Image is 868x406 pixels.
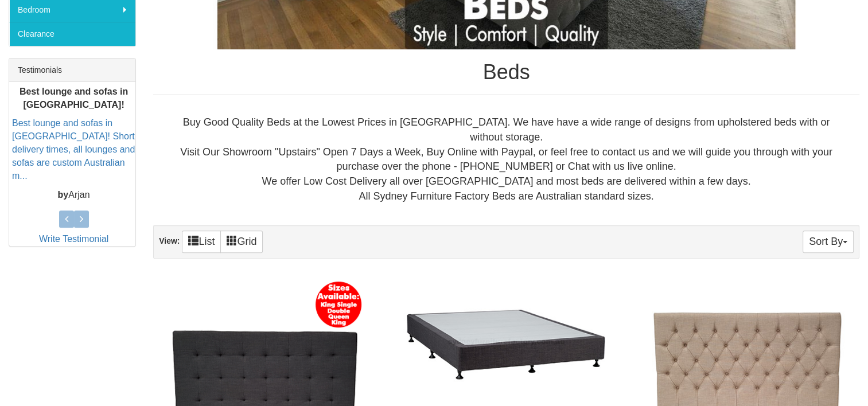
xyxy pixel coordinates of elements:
a: Best lounge and sofas in [GEOGRAPHIC_DATA]! Short delivery times, all lounges and sofas are custo... [12,118,135,180]
a: Grid [220,231,263,253]
strong: View: [159,236,180,245]
a: List [182,231,221,253]
b: Best lounge and sofas in [GEOGRAPHIC_DATA]! [20,86,128,109]
button: Sort By [803,231,854,253]
a: Clearance [9,22,135,46]
h1: Beds [153,61,859,84]
div: Buy Good Quality Beds at the Lowest Prices in [GEOGRAPHIC_DATA]. We have have a wide range of des... [162,115,850,204]
b: by [58,189,69,199]
a: Write Testimonial [39,234,108,244]
p: Arjan [12,188,135,201]
div: Testimonials [9,58,135,82]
